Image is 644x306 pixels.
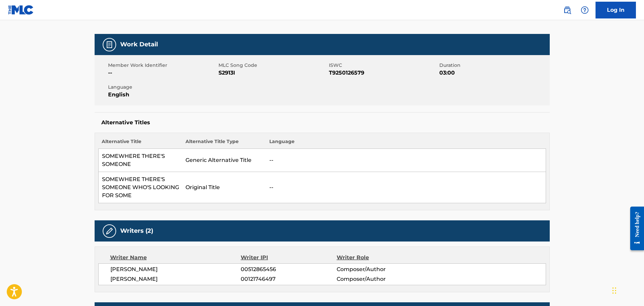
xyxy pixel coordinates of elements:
[101,119,543,126] h5: Alternative Titles
[182,172,266,203] td: Original Title
[105,41,113,49] img: Work Detail
[110,265,241,273] span: [PERSON_NAME]
[596,2,636,18] a: Log In
[98,172,182,203] td: SOMEWHERE THERE'S SOMEONE WHO'S LOOKING FOR SOME
[610,274,644,306] iframe: Chat Widget
[108,84,217,91] span: Language
[337,275,424,283] span: Composer/Author
[241,275,336,283] span: 00121746497
[120,227,153,235] h5: Writers (2)
[625,201,644,255] iframe: Resource Center
[581,6,589,14] img: help
[329,69,438,77] span: T9250126579
[561,3,574,17] a: Public Search
[266,172,546,203] td: --
[98,149,182,172] td: SOMEWHERE THERE'S SOMEONE
[563,6,571,14] img: search
[266,138,546,149] th: Language
[108,62,217,69] span: Member Work Identifier
[439,69,548,77] span: 03:00
[218,62,327,69] span: MLC Song Code
[108,69,217,77] span: --
[337,254,424,262] div: Writer Role
[110,254,241,262] div: Writer Name
[105,227,113,235] img: Writers
[612,280,616,301] div: Drag
[8,5,34,15] img: MLC Logo
[182,138,266,149] th: Alternative Title Type
[337,265,424,273] span: Composer/Author
[108,91,217,99] span: English
[120,41,158,48] h5: Work Detail
[266,149,546,172] td: --
[241,265,336,273] span: 00512865456
[578,3,591,17] div: Help
[218,69,327,77] span: S2913I
[329,62,438,69] span: ISWC
[110,275,241,283] span: [PERSON_NAME]
[98,138,182,149] th: Alternative Title
[241,254,337,262] div: Writer IPI
[439,62,548,69] span: Duration
[182,149,266,172] td: Generic Alternative Title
